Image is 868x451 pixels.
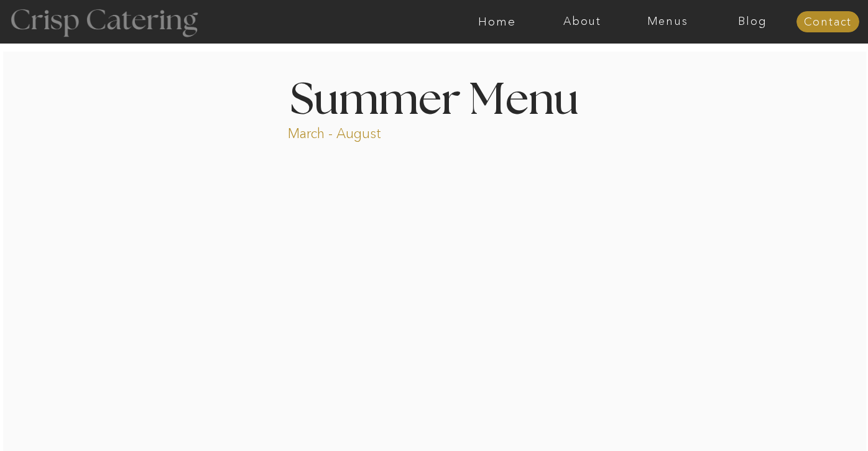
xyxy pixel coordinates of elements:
h1: Summer Menu [261,79,607,116]
a: Contact [796,16,859,29]
a: Home [455,16,540,28]
a: About [540,16,625,28]
a: Blog [710,16,795,28]
a: Menus [625,16,710,28]
p: March - August [288,124,459,139]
